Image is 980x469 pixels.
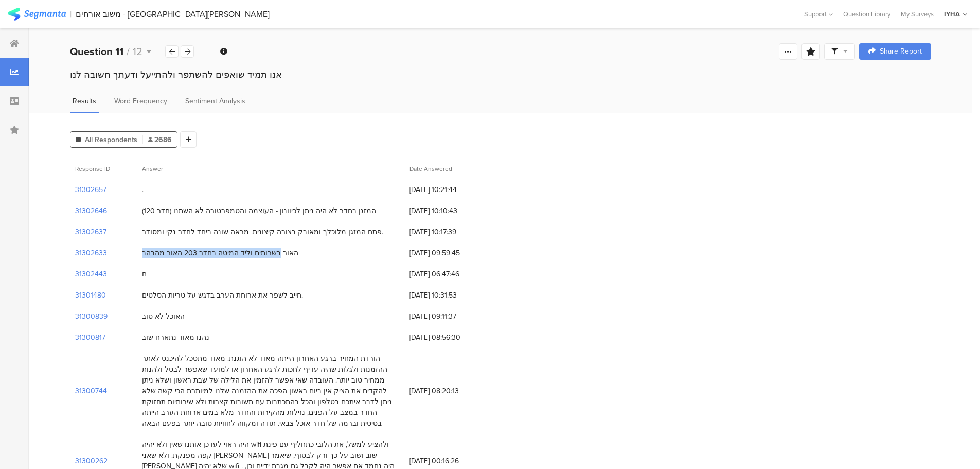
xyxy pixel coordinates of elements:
section: 31302443 [75,269,107,280]
div: האור בשרותים וליד המיטה בחדר 203 האור מהבהב [142,248,298,258]
section: 31300262 [75,456,108,466]
span: 2686 [148,134,172,145]
section: 31302646 [75,205,107,216]
span: [DATE] 09:11:37 [409,311,492,322]
img: segmanta logo [8,8,66,21]
span: [DATE] 00:16:26 [409,456,492,466]
div: . [142,184,144,195]
section: 31301480 [75,290,106,301]
span: [DATE] 10:17:39 [409,227,492,237]
span: Word Frequency [114,96,167,107]
section: 31302657 [75,184,106,195]
div: נהנו מאוד נתארח שוב [142,332,209,343]
span: / [127,44,130,59]
span: [DATE] 09:59:45 [409,248,492,258]
span: Results [73,96,96,107]
section: 31302637 [75,227,106,237]
span: Share Report [880,48,922,55]
a: My Surveys [896,9,939,19]
div: חייב לשפר את ארוחת הערב בדגש על טריות הסלטים. [142,290,303,301]
div: המזגן בחדר לא היה ניתן לכיוונון - העוצמה והטמפרטורה לא השתנו (חדר 120) [142,205,376,216]
div: פתח המזגן מלוכלך ומאובק בצורה קיצונית. מראה שונה ביחד לחדר נקי ומסודר. [142,227,383,237]
span: [DATE] 10:10:43 [409,205,492,216]
span: [DATE] 10:31:53 [409,290,492,301]
b: Question 11 [70,44,123,59]
section: 31302633 [75,248,107,258]
span: Answer [142,164,163,173]
span: [DATE] 10:21:44 [409,184,492,195]
div: | [70,8,72,20]
span: Sentiment Analysis [185,96,245,107]
span: [DATE] 08:56:30 [409,332,492,343]
div: IYHA [944,9,960,19]
a: Question Library [838,9,896,19]
div: משוב אורחים - [GEOGRAPHIC_DATA][PERSON_NAME] [76,9,270,19]
div: הורדת המחיר ברגע האחרון הייתה מאוד לא הוגנת. מאוד מתסכל להיכנס לאתר ההזמנות ולגלות שהיה עדיף לחכו... [142,353,399,429]
div: אנו תמיד שואפים להשתפר ולהתייעל ודעתך חשובה לנו [70,68,931,81]
section: 31300839 [75,311,108,322]
div: Support [804,6,833,22]
div: האוכל לא טוב [142,311,185,322]
span: 12 [133,44,142,59]
span: [DATE] 06:47:46 [409,269,492,280]
span: Date Answered [409,164,452,173]
span: All Respondents [85,134,137,145]
section: 31300817 [75,332,105,343]
div: ח [142,269,147,280]
span: [DATE] 08:20:13 [409,386,492,396]
section: 31300744 [75,386,107,396]
span: Response ID [75,164,110,173]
